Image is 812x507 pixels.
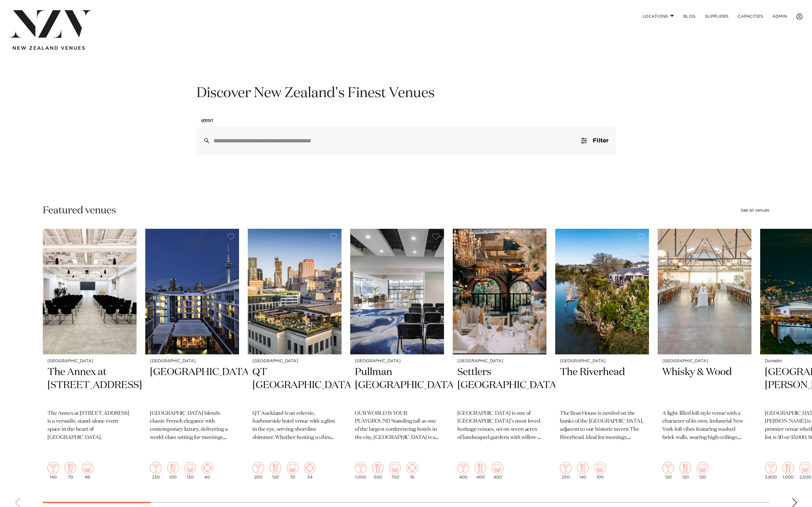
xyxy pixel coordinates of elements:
[150,410,234,442] p: [GEOGRAPHIC_DATA] blends classic French elegance with contemporary luxury, delivering a world-cla...
[594,462,606,474] img: theatre.png
[201,462,213,479] div: 60
[287,462,298,479] div: 70
[680,462,691,474] img: dining.png
[248,229,342,484] a: [GEOGRAPHIC_DATA] QT [GEOGRAPHIC_DATA] QT Auckland is an eclectic, harbourside hotel venue with a...
[662,462,674,479] div: 120
[287,462,298,474] img: theatre.png
[65,462,76,479] div: 70
[13,46,85,50] img: new-zealand-venues-text.png
[555,229,649,484] swiper-slide: 6 / 48
[389,462,401,474] img: theatre.png
[555,229,649,484] a: [GEOGRAPHIC_DATA] The Riverhead The Boat House is nestled on the banks of the [GEOGRAPHIC_DATA], ...
[47,359,132,363] small: [GEOGRAPHIC_DATA]
[145,229,239,484] a: Sofitel Auckland Viaduct Harbour hotel venue [GEOGRAPHIC_DATA] [GEOGRAPHIC_DATA] [GEOGRAPHIC_DATA...
[560,366,644,405] h2: The Riverhead
[475,462,486,474] img: dining.png
[768,10,792,23] a: ADMIN
[577,462,589,474] img: dining.png
[355,359,439,363] small: [GEOGRAPHIC_DATA]
[197,114,218,127] a: Edit
[184,462,196,474] img: theatre.png
[594,462,606,479] div: 100
[43,229,137,484] a: [GEOGRAPHIC_DATA] The Annex at [STREET_ADDRESS] The Annex at [STREET_ADDRESS] is a versatile, sta...
[252,462,264,479] div: 200
[406,462,418,479] div: 16
[662,359,747,363] small: [GEOGRAPHIC_DATA]
[350,229,444,484] a: [GEOGRAPHIC_DATA] Pullman [GEOGRAPHIC_DATA] OUR WORLD IS YOUR PLAYGROUND Standing tall as one of ...
[680,462,691,479] div: 120
[150,366,234,405] h2: [GEOGRAPHIC_DATA]
[252,462,264,474] img: cocktail.png
[560,462,572,474] img: cocktail.png
[355,462,367,479] div: 1,000
[150,462,162,474] img: cocktail.png
[453,229,546,484] swiper-slide: 5 / 48
[197,84,616,103] h1: Discover New Zealand's Finest Venues
[355,462,367,474] img: cocktail.png
[560,462,572,479] div: 250
[145,229,239,354] img: Sofitel Auckland Viaduct Harbour hotel venue
[697,462,708,479] div: 120
[457,462,469,474] img: cocktail.png
[47,366,132,405] h2: The Annex at [STREET_ADDRESS]
[741,208,769,213] a: See all venues
[457,359,542,363] small: [GEOGRAPHIC_DATA]
[389,462,401,479] div: 750
[355,366,439,405] h2: Pullman [GEOGRAPHIC_DATA]
[47,410,132,442] p: The Annex at [STREET_ADDRESS] is a versatile, stand-alone event space in the heart of [GEOGRAPHIC...
[150,462,162,479] div: 230
[47,462,59,474] img: cocktail.png
[167,462,179,479] div: 100
[201,462,213,474] img: meeting.png
[658,229,751,484] a: [GEOGRAPHIC_DATA] Whisky & Wood A light-filled loft style venue with a character of its own. Indu...
[733,10,768,23] a: Capacities
[145,229,239,484] swiper-slide: 2 / 48
[799,462,811,474] img: theatre.png
[662,366,747,405] h2: Whisky & Wood
[697,462,708,474] img: theatre.png
[782,462,794,474] img: dining.png
[457,410,542,442] p: [GEOGRAPHIC_DATA] is one of [GEOGRAPHIC_DATA]'s most loved heritage venues, set on seven acres of...
[593,138,608,144] span: Filter
[475,462,486,479] div: 400
[9,10,92,38] img: nzv-logo.png
[82,462,93,474] img: theatre.png
[372,462,384,479] div: 500
[700,10,733,23] a: SUPPLIERS
[355,410,439,442] p: OUR WORLD IS YOUR PLAYGROUND Standing tall as one of the largest conferencing hotels in the city,...
[492,462,503,474] img: theatre.png
[782,462,794,479] div: 1,000
[304,462,316,479] div: 34
[765,462,777,474] img: cocktail.png
[65,462,76,474] img: dining.png
[248,229,342,484] swiper-slide: 3 / 48
[372,462,384,474] img: dining.png
[82,462,93,479] div: 86
[453,229,546,484] a: [GEOGRAPHIC_DATA] Settlers [GEOGRAPHIC_DATA] [GEOGRAPHIC_DATA] is one of [GEOGRAPHIC_DATA]'s most...
[406,462,418,474] img: meeting.png
[43,229,137,484] swiper-slide: 1 / 48
[167,462,179,474] img: dining.png
[252,410,337,442] p: QT Auckland is an eclectic, harbourside hotel venue with a glint in the eye, serving shoreline sh...
[662,462,674,474] img: cocktail.png
[662,410,747,442] p: A light-filled loft style venue with a character of its own. Industrial New-York loft vibes featu...
[492,462,503,479] div: 400
[270,462,281,474] img: dining.png
[457,462,469,479] div: 400
[560,359,644,363] small: [GEOGRAPHIC_DATA]
[350,229,444,484] swiper-slide: 4 / 48
[184,462,196,479] div: 130
[638,10,679,23] a: Locations
[43,204,116,217] h2: Featured venues
[577,462,589,479] div: 140
[252,359,337,363] small: [GEOGRAPHIC_DATA]
[47,462,59,479] div: 140
[560,410,644,442] p: The Boat House is nestled on the banks of the [GEOGRAPHIC_DATA], adjacent to our historic tavern ...
[304,462,316,474] img: meeting.png
[252,366,337,405] h2: QT [GEOGRAPHIC_DATA]
[679,10,700,23] a: BLOG
[799,462,811,479] div: 2,500
[658,229,751,484] swiper-slide: 7 / 48
[574,127,615,155] button: Filter
[270,462,281,479] div: 120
